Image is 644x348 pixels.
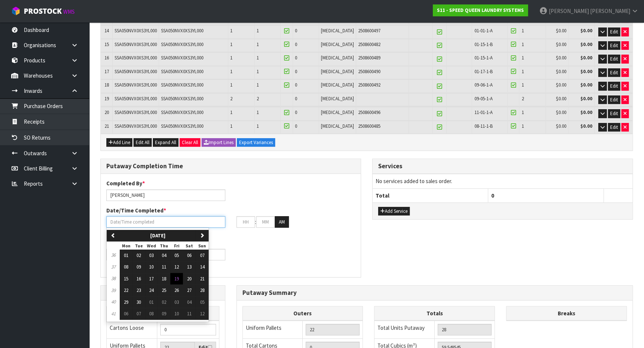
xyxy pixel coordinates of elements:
span: Edit [610,97,618,103]
small: Monday [122,243,131,248]
span: 1 [521,68,524,75]
span: 14 [104,27,109,34]
span: 13 [187,264,191,270]
span: 0 [295,82,297,88]
button: 09 [132,261,145,273]
span: 09-06-1-A [474,82,492,88]
button: Add Service [378,207,410,216]
small: Tuesday [135,243,143,248]
button: 11 [183,308,196,320]
strong: $0.00 [580,82,592,88]
span: 1 [521,27,524,34]
span: Edit [610,124,618,130]
span: 2 [230,95,232,102]
span: 08 [124,264,128,270]
span: 1 [230,41,232,48]
button: 15 [120,273,132,285]
span: 22 [124,287,128,293]
span: 02 [162,299,166,305]
span: SSA050NVX0XS3YL000 [115,82,157,88]
span: 10 [174,310,179,317]
span: 11 [162,264,166,270]
button: 16 [132,273,145,285]
span: 29 [124,299,128,305]
td: Cartons Loose [107,321,157,339]
button: 05 [196,296,209,308]
span: 1 [230,82,232,88]
button: 09 [158,308,170,320]
strong: $0.00 [580,55,592,61]
button: Export Variances [237,138,275,147]
th: Breaks [506,306,627,321]
strong: $0.00 [580,41,592,48]
span: 08 [149,310,154,317]
button: 24 [145,284,158,296]
em: 41 [111,310,116,317]
span: 25 [162,287,166,293]
input: Manual [160,324,216,335]
button: Expand All [153,138,178,147]
button: 04 [158,250,170,261]
span: 24 [149,287,154,293]
span: $0.00 [556,82,566,88]
span: $0.00 [556,41,566,48]
span: 05 [200,299,205,305]
span: [MEDICAL_DATA] [321,95,354,102]
span: 01-15-1-B [474,41,492,48]
span: 01-01-1-A [474,27,492,34]
span: 1 [257,27,259,34]
span: 1 [257,82,259,88]
span: 12 [174,264,179,270]
button: Clear All [180,138,200,147]
button: 02 [158,296,170,308]
em: 37 [111,264,116,270]
input: UNIFORM P LINES [306,324,360,335]
span: 0 [491,192,494,199]
button: 20 [183,273,196,285]
small: Friday [174,243,180,248]
strong: $0.00 [580,27,592,34]
span: 0 [295,123,297,129]
strong: $0.00 [580,68,592,75]
th: Total [373,188,488,202]
button: 07 [196,250,209,261]
span: 2508600489 [358,55,380,61]
button: 01 [120,250,132,261]
span: Edit [610,42,618,49]
h3: Putaway Summary [242,289,627,296]
span: 0 [295,55,297,61]
button: Add Line [106,138,132,147]
button: Import Lines [202,138,236,147]
span: 01-15-1-A [474,55,492,61]
span: SSA050NVX0XS3YL000 [115,27,157,34]
span: 0 [295,95,297,102]
button: Edit [608,109,620,118]
span: 16 [136,276,141,282]
span: 1 [521,41,524,48]
td: : [255,216,256,228]
span: $0.00 [556,95,566,102]
span: SSA050NVX0XS3YL000 [161,109,203,116]
span: 0 [295,68,297,75]
span: 08-11-1-B [474,123,492,129]
span: Edit [610,29,618,35]
span: [MEDICAL_DATA] [321,55,354,61]
span: [MEDICAL_DATA] [321,123,354,129]
span: 17 [149,276,154,282]
span: 20 [187,276,191,282]
span: Edit [610,56,618,62]
strong: S11 - SPEED QUEEN LAUNDRY SYSTEMS [437,7,524,13]
span: 1 [257,68,259,75]
label: Date/Time Completed [106,206,166,214]
small: Wednesday [147,243,156,248]
button: 28 [196,284,209,296]
span: 04 [162,252,166,258]
button: 01 [145,296,158,308]
button: 30 [132,296,145,308]
span: 1 [521,123,524,129]
span: 15 [124,276,128,282]
small: Saturday [186,243,193,248]
span: 1 [257,123,259,129]
span: [PERSON_NAME] [549,7,589,14]
span: $0.00 [556,123,566,129]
